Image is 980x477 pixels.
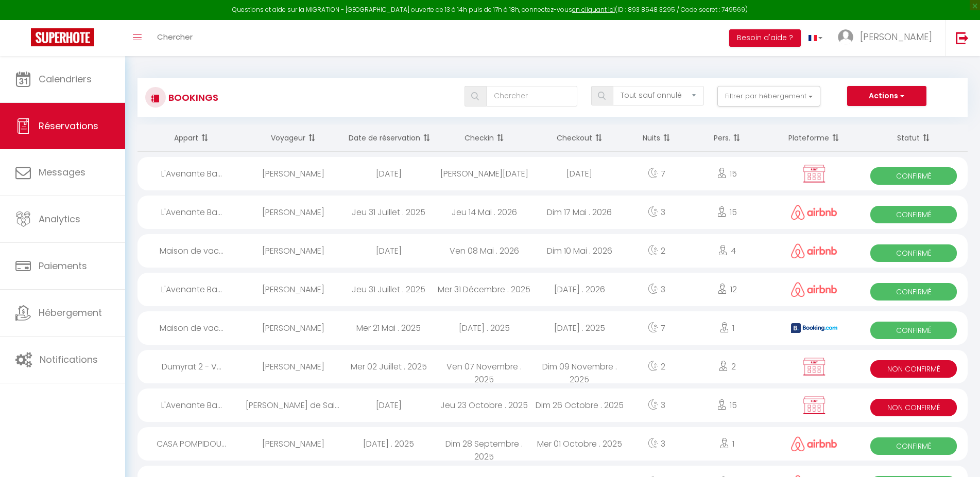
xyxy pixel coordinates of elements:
[532,125,627,152] th: Sort by checkout
[341,125,436,152] th: Sort by booking date
[838,29,853,45] img: ...
[137,125,246,152] th: Sort by rentals
[860,30,932,43] span: [PERSON_NAME]
[685,125,768,152] th: Sort by people
[157,31,193,42] span: Chercher
[246,125,341,152] th: Sort by guest
[31,28,94,46] img: Super Booking
[956,31,969,44] img: logout
[729,29,801,47] button: Besoin d'aide ?
[166,86,218,109] h3: Bookings
[39,213,80,225] span: Analytics
[149,20,200,56] a: Chercher
[768,125,859,152] th: Sort by channel
[436,125,531,152] th: Sort by checkin
[39,259,87,272] span: Paiements
[717,86,820,107] button: Filtrer par hébergement
[859,125,968,152] th: Sort by status
[830,20,945,56] a: ... [PERSON_NAME]
[39,119,98,132] span: Réservations
[486,86,577,107] input: Chercher
[39,166,85,179] span: Messages
[847,86,926,107] button: Actions
[39,73,92,85] span: Calendriers
[40,353,98,366] span: Notifications
[39,306,102,319] span: Hébergement
[572,5,615,14] a: en cliquant ici
[627,125,685,152] th: Sort by nights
